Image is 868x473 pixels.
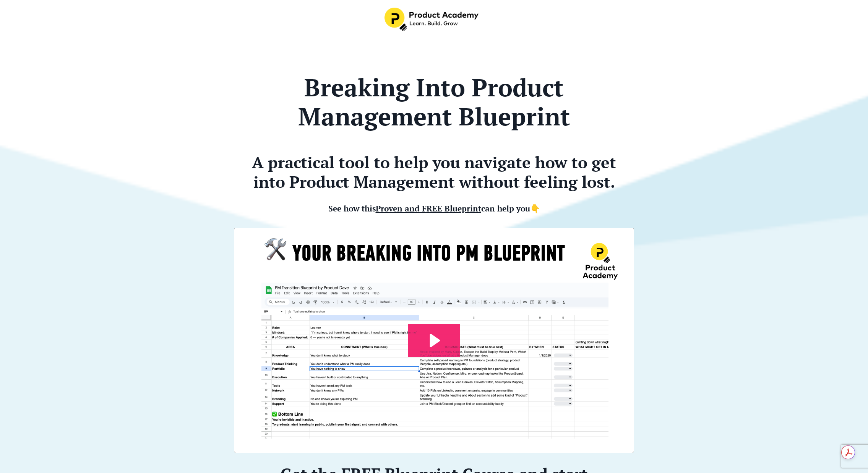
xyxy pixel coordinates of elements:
b: A practical tool to help you navigate how to get into Product Management without feeling lost. [252,151,616,192]
span: Proven and FREE Blueprint [376,203,481,214]
h5: See how this can help you👇 [234,194,634,213]
button: Play Video: file-uploads/sites/127338/video/7e45aa-001e-eb01-81e-76e7130611_Promo_-_Breaking_into... [408,324,460,357]
b: Breaking Into Product Management Blueprint [298,71,570,133]
img: Header Logo [385,8,480,31]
